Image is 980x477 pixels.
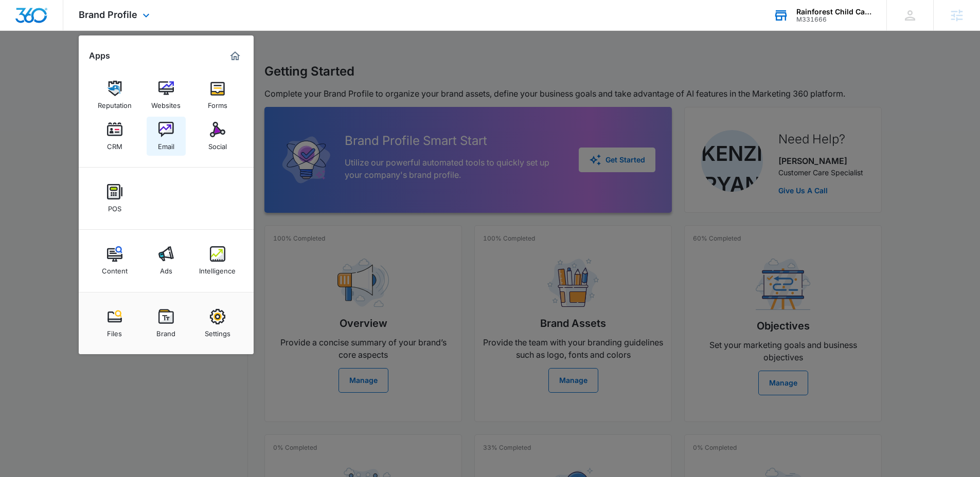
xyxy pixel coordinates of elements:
a: Websites [147,76,186,115]
a: Email [147,117,186,156]
div: Social [208,137,227,151]
a: Intelligence [198,241,237,280]
h2: Apps [89,51,110,61]
div: Settings [205,324,230,338]
div: Content [102,262,128,275]
a: Files [95,304,134,343]
a: Forms [198,76,237,115]
a: Reputation [95,76,134,115]
div: Brand [156,324,175,338]
div: Email [158,137,174,151]
div: CRM [107,137,122,151]
a: Settings [198,304,237,343]
a: CRM [95,117,134,156]
div: Intelligence [199,262,236,275]
div: account id [796,16,871,23]
a: Marketing 360® Dashboard [227,48,243,64]
div: Websites [151,96,181,109]
div: Forms [208,96,227,109]
span: Brand Profile [79,9,137,20]
a: POS [95,179,134,218]
div: Reputation [98,96,132,109]
a: Content [95,241,134,280]
div: Files [107,324,122,338]
a: Brand [147,304,186,343]
div: account name [796,8,871,16]
a: Ads [147,241,186,280]
a: Social [198,117,237,156]
div: Ads [160,262,172,275]
div: POS [108,199,121,213]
